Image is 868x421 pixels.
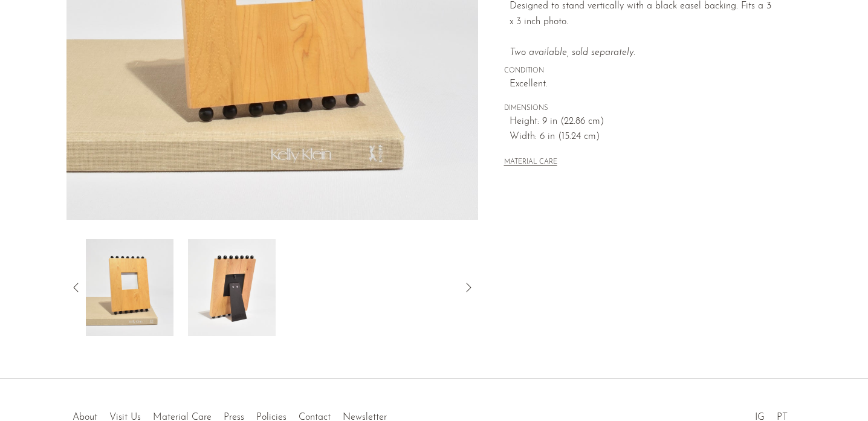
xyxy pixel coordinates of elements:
span: Height: 9 in (22.86 cm) [510,114,776,130]
em: Two available, sold separately. [510,48,635,57]
span: Width: 6 in (15.24 cm) [510,129,776,145]
span: DIMENSIONS [504,103,776,114]
img: Beaded Wooden Picture Frame [188,239,276,336]
button: MATERIAL CARE [504,158,557,167]
span: CONDITION [504,66,776,77]
span: Excellent. [510,77,776,92]
img: Beaded Wooden Picture Frame [86,239,173,336]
